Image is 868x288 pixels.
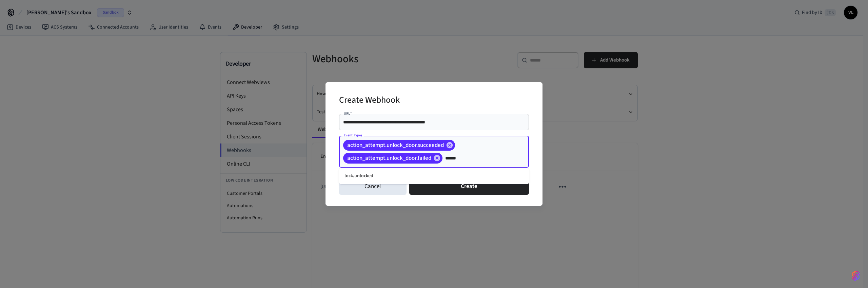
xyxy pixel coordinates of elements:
[343,142,448,149] span: action_attempt.unlock_door.succeeded
[339,90,400,111] h2: Create Webhook
[343,155,435,162] span: action_attempt.unlock_door.failed
[343,153,442,164] div: action_attempt.unlock_door.failed
[339,179,407,195] button: Cancel
[339,170,529,182] li: lock.unlocked
[343,140,455,151] div: action_attempt.unlock_door.succeeded
[852,270,860,281] img: SeamLogoGradient.69752ec5.svg
[344,111,352,116] label: URL
[409,179,529,195] button: Create
[344,133,362,138] label: Event Types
